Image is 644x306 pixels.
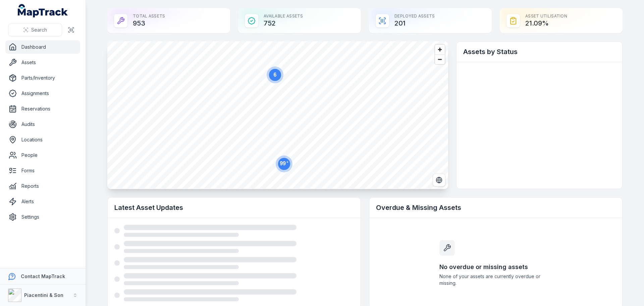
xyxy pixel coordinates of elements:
h3: No overdue or missing assets [439,262,552,272]
canvas: Map [107,41,448,189]
a: Parts/Inventory [5,71,80,85]
tspan: + [286,160,288,164]
button: Switch to Satellite View [433,174,445,186]
a: People [5,148,80,162]
strong: Piacentini & Son [24,292,63,298]
button: Search [8,24,62,36]
a: Reservations [5,102,80,116]
a: Dashboard [5,40,80,54]
text: 6 [274,72,277,78]
a: Audits [5,118,80,131]
a: Reports [5,179,80,193]
a: Alerts [5,195,80,208]
span: None of your assets are currently overdue or missing. [439,273,552,287]
a: Locations [5,133,80,146]
h2: Latest Asset Updates [114,203,354,212]
a: MapTrack [18,4,68,17]
strong: Contact MapTrack [21,273,65,279]
button: Zoom out [435,54,445,64]
span: Search [31,27,47,33]
a: Settings [5,210,80,224]
a: Forms [5,164,80,177]
button: Zoom in [435,45,445,54]
h2: Overdue & Missing Assets [376,203,615,212]
a: Assignments [5,87,80,100]
h2: Assets by Status [463,47,615,56]
a: Assets [5,56,80,69]
text: 99 [280,160,288,166]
